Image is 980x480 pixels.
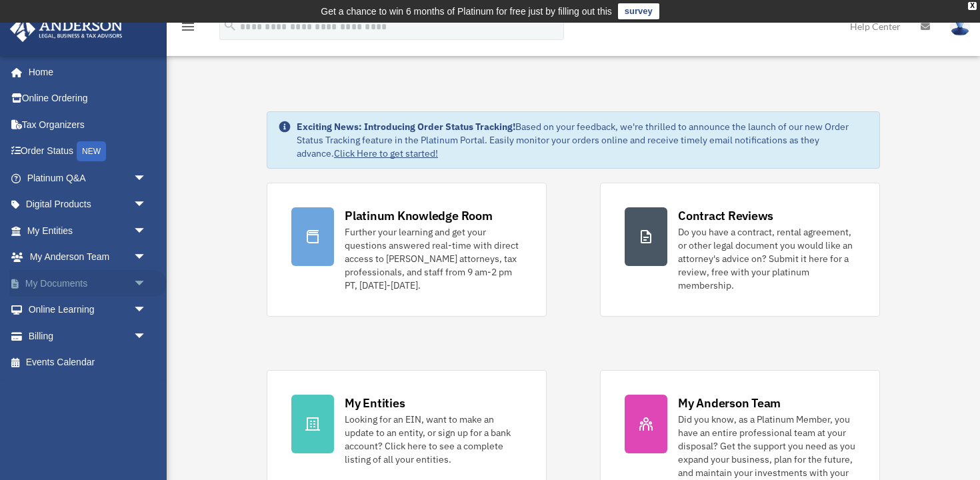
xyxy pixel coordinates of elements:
[618,3,659,19] a: survey
[6,16,127,42] img: Anderson Advisors Platinum Portal
[297,120,869,160] div: Based on your feedback, we're thrilled to announce the launch of our new Order Status Tracking fe...
[133,270,160,297] span: arrow_drop_down
[9,138,167,165] a: Order StatusNEW
[180,23,196,35] a: menu
[321,3,612,19] div: Get a chance to win 6 months of Platinum for free just by filling out this
[9,59,160,85] a: Home
[267,183,547,317] a: Platinum Knowledge Room Further your learning and get your questions answered real-time with dire...
[133,191,160,219] span: arrow_drop_down
[968,2,977,10] div: close
[133,217,160,245] span: arrow_drop_down
[9,165,167,191] a: Platinum Q&Aarrow_drop_down
[9,297,167,323] a: Online Learningarrow_drop_down
[180,19,196,35] i: menu
[133,297,160,324] span: arrow_drop_down
[9,270,167,297] a: My Documentsarrow_drop_down
[678,225,855,292] div: Do you have a contract, rental agreement, or other legal document you would like an attorney's ad...
[133,165,160,192] span: arrow_drop_down
[9,217,167,244] a: My Entitiesarrow_drop_down
[678,207,773,224] div: Contract Reviews
[9,244,167,271] a: My Anderson Teamarrow_drop_down
[345,225,522,292] div: Further your learning and get your questions answered real-time with direct access to [PERSON_NAM...
[9,323,167,349] a: Billingarrow_drop_down
[950,17,970,36] img: User Pic
[9,349,167,376] a: Events Calendar
[297,121,515,133] strong: Exciting News: Introducing Order Status Tracking!
[345,413,522,466] div: Looking for an EIN, want to make an update to an entity, or sign up for a bank account? Click her...
[9,111,167,138] a: Tax Organizers
[9,85,167,112] a: Online Ordering
[77,141,106,161] div: NEW
[9,191,167,218] a: Digital Productsarrow_drop_down
[600,183,880,317] a: Contract Reviews Do you have a contract, rental agreement, or other legal document you would like...
[678,395,781,411] div: My Anderson Team
[345,207,493,224] div: Platinum Knowledge Room
[334,147,438,159] a: Click Here to get started!
[223,18,237,33] i: search
[345,395,405,411] div: My Entities
[133,323,160,350] span: arrow_drop_down
[133,244,160,271] span: arrow_drop_down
